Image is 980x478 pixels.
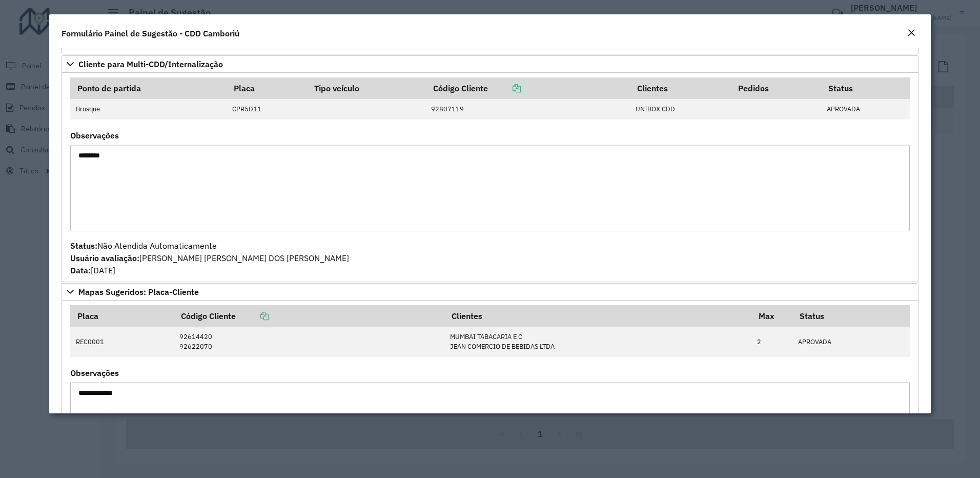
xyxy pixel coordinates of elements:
[78,288,199,296] span: Mapas Sugeridos: Placa-Cliente
[70,13,349,48] span: Aplicada Automaticamente [PERSON_NAME] [PERSON_NAME] DOS [PERSON_NAME] [DATE]
[444,305,751,327] th: Clientes
[62,73,919,282] div: Cliente para Multi-CDD/Internalização
[630,99,731,120] td: UNIBOX CDD
[70,129,119,142] label: Observações
[731,77,821,99] th: Pedidos
[904,27,918,40] button: Close
[792,327,910,357] td: APROVADA
[62,55,919,73] a: Cliente para Multi-CDD/Internalização
[907,29,915,37] em: Fechar
[70,327,174,357] td: REC0001
[62,27,239,39] h4: Formulário Painel de Sugestão - CDD Camboriú
[821,77,910,99] th: Status
[444,327,751,357] td: MUMBAI TABACARIA E C JEAN COMERCIO DE BEBIDAS LTDA
[174,327,444,357] td: 92614420 92622070
[426,77,630,99] th: Código Cliente
[70,241,349,275] span: Não Atendida Automaticamente [PERSON_NAME] [PERSON_NAME] DOS [PERSON_NAME] [DATE]
[174,305,444,327] th: Código Cliente
[751,327,792,357] td: 2
[70,305,174,327] th: Placa
[70,253,139,263] strong: Usuário avaliação:
[821,99,910,120] td: APROVADA
[751,305,792,327] th: Max
[236,311,269,321] a: Copiar
[792,305,910,327] th: Status
[488,83,521,93] a: Copiar
[70,265,91,275] strong: Data:
[78,60,223,68] span: Cliente para Multi-CDD/Internalização
[70,367,119,379] label: Observações
[62,283,919,301] a: Mapas Sugeridos: Placa-Cliente
[630,77,731,99] th: Clientes
[227,77,307,99] th: Placa
[227,99,307,120] td: CPR5D11
[70,99,227,120] td: Brusque
[70,38,91,48] strong: Data:
[426,99,630,120] td: 92807119
[307,77,426,99] th: Tipo veículo
[70,77,227,99] th: Ponto de partida
[70,241,97,251] strong: Status:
